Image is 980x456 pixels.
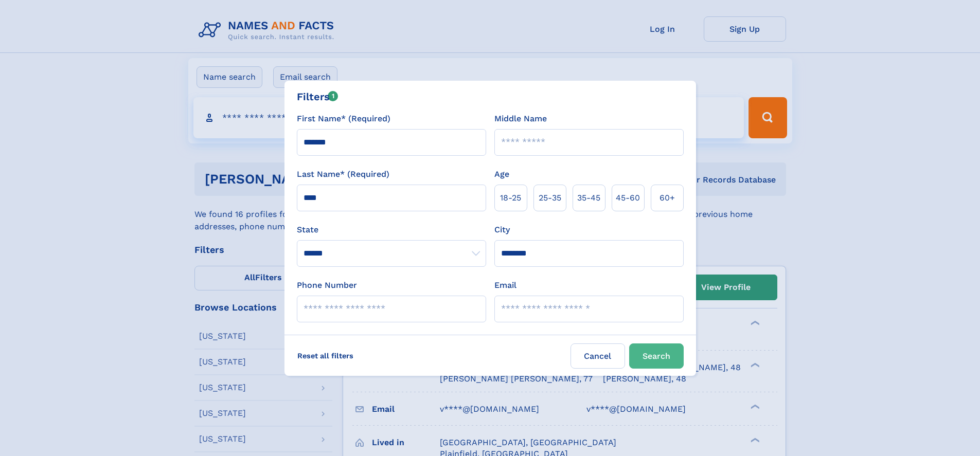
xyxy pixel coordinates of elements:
label: First Name* (Required) [297,113,390,125]
span: 35‑45 [577,192,600,204]
label: Age [494,168,509,180]
label: Reset all filters [291,343,360,368]
label: Email [494,279,516,291]
label: State [297,224,486,236]
div: Filters [297,89,338,104]
label: City [494,224,510,236]
label: Phone Number [297,279,357,291]
span: 18‑25 [500,192,521,204]
label: Middle Name [494,113,547,125]
span: 60+ [660,192,675,204]
span: 45‑60 [616,192,640,204]
label: Cancel [571,343,625,369]
label: Last Name* (Required) [297,168,389,180]
span: 25‑35 [539,192,561,204]
button: Search [629,343,684,369]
